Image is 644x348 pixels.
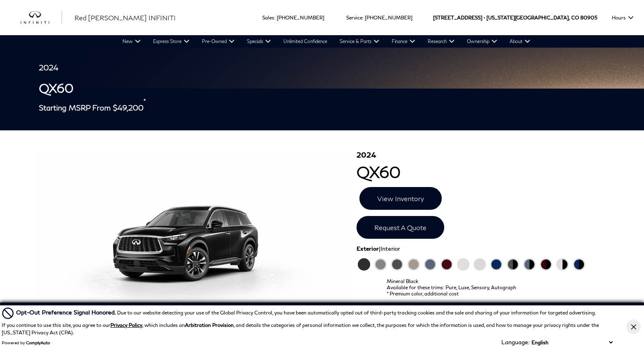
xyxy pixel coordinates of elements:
a: Finance [385,35,421,48]
a: Research [421,35,461,48]
a: [PHONE_NUMBER] [365,14,412,21]
a: Express Store [147,35,196,48]
nav: Main Navigation [116,35,536,48]
h3: 2024 [39,62,146,73]
a: [STREET_ADDRESS] • [US_STATE][GEOGRAPHIC_DATA], CO 80905 [433,14,597,21]
strong: Arbitration Provision [185,322,234,328]
div: | [357,245,599,252]
span: : [362,14,364,21]
a: Ownership [461,35,503,48]
h1: QX60 [357,151,599,181]
a: Unlimited Confidence [277,35,333,48]
span: * Premium color, additional cost [387,290,569,297]
span: : [274,14,275,21]
a: infiniti [21,11,62,24]
a: Pre-Owned [196,35,241,48]
select: Language Select [529,338,615,346]
a: ComplyAuto [26,340,50,345]
a: Privacy Policy [110,322,142,328]
a: About [503,35,536,48]
span: Opt-Out Preference Signal Honored . [16,309,117,316]
span: Sales [262,14,274,21]
img: QX60 [39,151,351,326]
span: 2024 [357,151,599,163]
a: [PHONE_NUMBER] [277,14,324,21]
a: New [116,35,147,48]
div: Language: [501,339,529,345]
a: View Inventory [359,187,442,210]
span: Available for these trims: Pure, Luxe, Sensory, Autograph [387,284,569,290]
a: Request A Quote [357,216,444,239]
a: Specials [241,35,277,48]
img: INFINITI [21,11,62,24]
span: Exterior [357,245,379,252]
a: Service & Parts [333,35,385,48]
span: Red [PERSON_NAME] INFINITI [74,14,176,22]
a: Red [PERSON_NAME] INFINITI [74,13,176,23]
span: Mineral Black [387,278,569,284]
p: If you continue to use this site, you agree to our , which includes an , and details the categori... [2,322,599,336]
span: Service [346,14,362,21]
span: Interior [381,245,400,252]
div: Powered by [2,340,50,345]
h1: QX60 [39,80,146,96]
div: Due to our website detecting your use of the Global Privacy Control, you have been automatically ... [16,308,596,317]
h3: Starting MSRP From $49,200 [39,103,146,113]
button: Close Button [626,319,641,334]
